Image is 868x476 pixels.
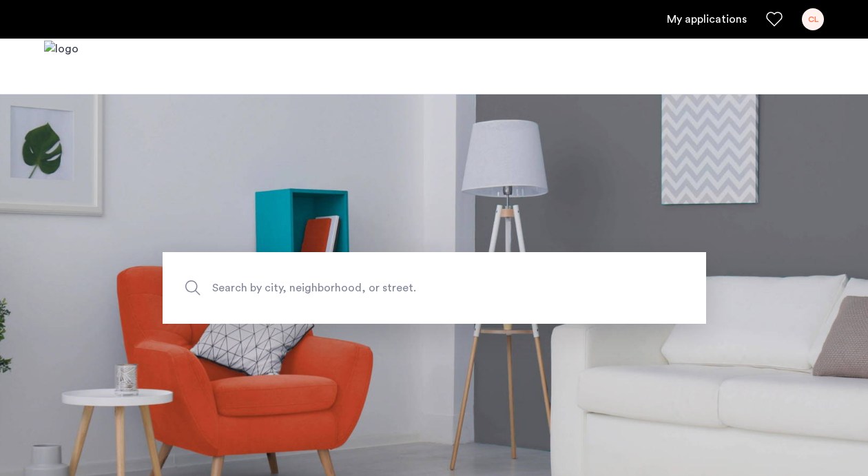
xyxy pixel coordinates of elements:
a: My application [667,11,747,28]
a: Favorites [766,11,783,28]
a: Cazamio logo [44,41,79,92]
img: logo [44,41,79,92]
span: Search by city, neighborhood, or street. [212,278,592,297]
input: Apartment Search [163,252,706,324]
div: CL [802,8,824,30]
